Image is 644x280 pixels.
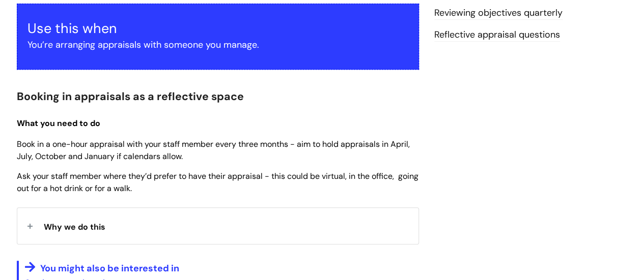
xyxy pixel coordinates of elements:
a: Reviewing objectives quarterly [434,7,563,20]
span: Ask your staff member where they’d prefer to have their appraisal - this could be virtual, in the... [17,171,418,194]
span: Booking in appraisals as a reflective space [17,89,244,104]
h3: Use this when [27,20,408,37]
span: Why we do this [44,222,105,232]
span: You might also be interested in [40,262,179,274]
a: Reflective appraisal questions [434,28,560,42]
span: Book in a one-hour appraisal with your staff member every three months - aim to hold appraisals i... [17,139,410,162]
span: What you need to do [17,118,100,129]
p: You’re arranging appraisals with someone you manage. [27,37,408,53]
